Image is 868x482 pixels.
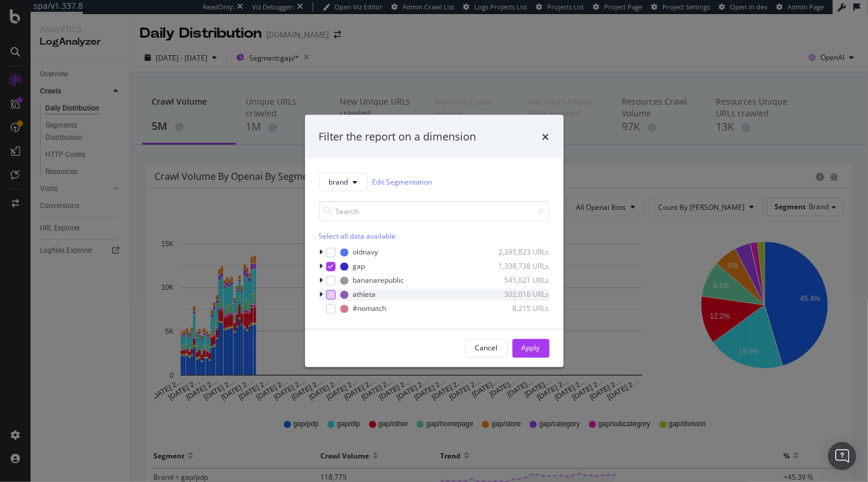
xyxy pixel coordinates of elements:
[319,129,477,145] div: Filter the report on a dimension
[329,177,348,187] span: brand
[353,276,404,286] div: bananarepublic
[512,339,549,357] button: Apply
[353,247,378,257] div: oldnavy
[522,343,540,353] div: Apply
[373,176,433,188] a: Edit Segmentation
[353,262,366,272] div: gap
[353,290,376,300] div: athleta
[305,115,564,367] div: modal
[319,172,368,191] button: brand
[319,200,549,221] input: Search
[465,339,508,357] button: Cancel
[353,304,387,314] div: #nomatch
[319,230,549,240] div: Select all data available
[492,290,549,300] div: 302,016 URLs
[542,129,549,145] div: times
[475,343,498,353] div: Cancel
[492,276,549,286] div: 545,621 URLs
[492,262,549,272] div: 1,338,738 URLs
[492,304,549,314] div: 8,215 URLs
[492,247,549,257] div: 2,245,823 URLs
[828,442,856,470] div: Open Intercom Messenger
